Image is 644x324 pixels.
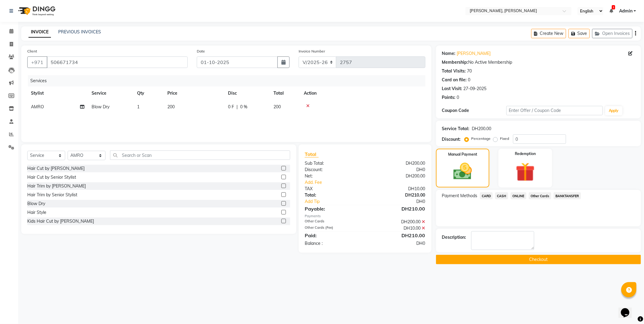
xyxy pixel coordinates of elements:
[88,86,133,100] th: Service
[300,240,365,247] div: Balance :
[619,8,632,14] span: Admin
[442,234,466,241] div: Description:
[92,104,109,110] span: Blow Dry
[27,174,76,181] div: Hair Cut by Senior Stylist
[15,2,57,19] img: logo
[27,201,45,207] div: Blow Dry
[442,86,462,92] div: Last Visit:
[300,186,365,192] div: TAX
[164,86,224,100] th: Price
[619,300,638,318] iframe: chat widget
[31,104,44,110] span: AMRO
[365,186,430,192] div: DH10.00
[273,104,281,110] span: 200
[300,192,365,198] div: Total:
[464,86,487,92] div: 27-09-2025
[300,167,365,173] div: Discount:
[436,255,641,264] button: Checkout
[480,192,493,199] span: CARD
[47,56,188,68] input: Search by Name/Mobile/Email/Code
[495,192,508,199] span: CASH
[365,192,430,198] div: DH210.00
[27,165,85,172] div: Hair Cut by [PERSON_NAME]
[240,104,247,110] span: 0 %
[448,152,477,157] label: Manual Payment
[365,173,430,179] div: DH200.00
[592,29,632,38] button: Open Invoices
[442,59,468,66] div: Membership:
[442,193,478,199] span: Payment Methods
[27,86,88,100] th: Stylist
[511,192,526,199] span: ONLINE
[197,49,205,54] label: Date
[569,29,590,38] button: Save
[612,5,615,9] span: 1
[448,161,478,182] img: _cash.svg
[442,59,635,66] div: No Active Membership
[605,106,622,115] button: Apply
[365,240,430,247] div: DH0
[365,205,430,212] div: DH210.00
[27,183,86,189] div: Hair Trim by [PERSON_NAME]
[300,160,365,167] div: Sub Total:
[500,136,509,141] label: Fixed
[27,209,46,216] div: Hair Style
[467,68,472,74] div: 70
[28,75,430,86] div: Services
[471,136,491,141] label: Percentage
[167,104,175,110] span: 200
[300,219,365,225] div: Other Cards
[27,49,37,54] label: Client
[300,173,365,179] div: Net:
[365,167,430,173] div: DH0
[137,104,139,110] span: 1
[506,106,603,115] input: Enter Offer / Coupon Code
[299,49,325,54] label: Invoice Number
[442,126,470,132] div: Service Total:
[300,86,425,100] th: Action
[27,218,94,224] div: Kids Hair Cut by [PERSON_NAME]
[27,56,47,68] button: +971
[457,50,491,57] a: [PERSON_NAME]
[305,214,425,219] div: Payments
[300,179,430,186] a: Add. Fee
[365,232,430,239] div: DH210.00
[29,27,51,38] a: INVOICE
[515,151,536,157] label: Redemption
[442,94,456,101] div: Points:
[442,136,461,143] div: Discount:
[442,107,506,114] div: Coupon Code
[300,205,365,212] div: Payable:
[442,50,456,57] div: Name:
[365,160,430,167] div: DH200.00
[376,198,430,205] div: DH0
[228,104,234,110] span: 0 F
[236,104,238,110] span: |
[300,232,365,239] div: Paid:
[27,192,77,198] div: Hair Trim by Senior Stylist
[554,192,581,199] span: BANKTANSFER
[224,86,270,100] th: Disc
[510,160,541,184] img: _gift.svg
[442,68,466,74] div: Total Visits:
[468,77,471,83] div: 0
[300,225,365,231] div: Other Cards (Fee)
[531,29,566,38] button: Create New
[133,86,164,100] th: Qty
[305,151,319,157] span: Total
[300,198,376,205] a: Add Tip
[529,192,551,199] span: Other Cards
[442,77,467,83] div: Card on file:
[365,219,430,225] div: DH200.00
[110,150,290,160] input: Search or Scan
[457,94,459,101] div: 0
[270,86,300,100] th: Total
[472,126,491,132] div: DH200.00
[365,225,430,231] div: DH10.00
[58,29,101,35] a: PREVIOUS INVOICES
[609,8,613,14] a: 1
